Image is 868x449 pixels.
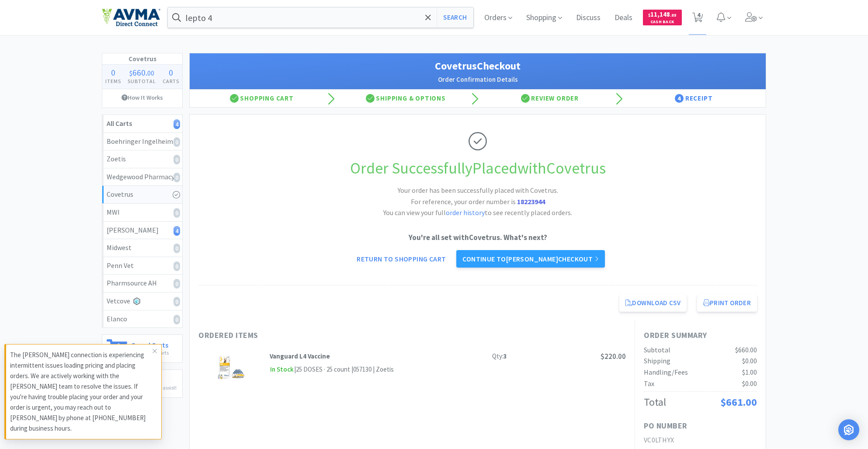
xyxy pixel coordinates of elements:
h4: Subtotal [125,77,160,85]
span: Cash Back [648,20,677,25]
span: 660 [132,67,146,78]
div: Receipt [622,90,766,107]
div: Shipping & Options [334,90,478,107]
strong: 18223944 [517,197,545,206]
div: Wedgewood Pharmacy [107,171,178,183]
span: 0 [111,67,115,78]
a: Elanco0 [102,310,182,328]
i: 0 [174,208,180,218]
a: Continue to[PERSON_NAME]checkout [456,250,604,268]
a: Vetcove0 [102,292,182,310]
span: $ [648,12,650,18]
h6: Saved Carts [132,339,169,348]
a: All Carts4 [102,115,182,133]
a: Boehringer Ingelheim0 [102,133,182,151]
button: Search [437,7,473,28]
i: 0 [174,279,180,289]
p: You're all set with Covetrus . What's next? [198,232,757,244]
h2: Your order has been successfully placed with Covetrus. You can view your full to see recently pla... [347,185,609,219]
div: Total [644,394,666,411]
a: MWI0 [102,204,182,222]
a: Discuss [573,14,604,22]
a: Pharmsource AH0 [102,275,182,292]
a: How It Works [102,89,182,106]
div: Boehringer Ingelheim [107,136,178,147]
span: . 85 [670,12,677,18]
span: 00 [147,69,154,77]
div: Shopping Cart [190,90,334,107]
a: 4 [689,15,707,23]
div: Covetrus [107,189,178,200]
i: 4 [174,226,180,236]
span: 4 [675,94,684,103]
div: MWI [107,207,178,218]
h4: Carts [159,77,182,85]
i: 0 [174,297,180,306]
p: The [PERSON_NAME] connection is experiencing intermittent issues loading pricing and placing orde... [10,350,153,434]
img: 0f068e4f630c40daa27ff48a9066c5db_166615.png [216,351,247,382]
span: 11,148 [648,10,677,18]
div: Pharmsource AH [107,278,178,289]
span: In Stock [270,364,294,375]
a: [PERSON_NAME]4 [102,222,182,240]
div: Zoetis [107,153,178,165]
a: Zoetis0 [102,150,182,168]
span: | 25 DOSES · 25 count [294,365,350,373]
div: [PERSON_NAME] [107,225,178,236]
div: Handling/Fees [644,367,688,378]
a: Covetrus [102,186,182,204]
h2: VC0LTHYX [644,435,757,446]
div: Midwest [107,242,178,254]
div: Qty: [492,351,507,362]
div: Review Order [478,90,622,107]
h1: PO Number [644,420,687,432]
span: $0.00 [742,356,757,365]
a: Penn Vet0 [102,257,182,275]
div: Penn Vet [107,260,178,271]
span: $0.00 [742,379,757,388]
a: Saved CartsView saved carts [102,334,183,363]
i: 0 [174,173,180,182]
div: Elanco [107,313,178,325]
i: 4 [174,119,180,129]
strong: 3 [503,352,507,360]
span: 0 [169,67,173,78]
div: Shipping [644,355,670,367]
span: $220.00 [601,352,626,361]
h1: Covetrus Checkout [198,58,757,74]
i: 0 [174,244,180,253]
h4: Items [102,77,125,85]
a: order history [446,208,485,217]
a: Return to Shopping Cart [351,250,452,268]
i: 0 [174,315,180,324]
span: $661.00 [720,395,757,409]
strong: All Carts [107,119,132,128]
div: Subtotal [644,345,670,356]
a: Deals [611,14,636,22]
strong: Vanguard L4 Vaccine [270,352,330,360]
div: Open Intercom Messenger [838,419,859,440]
h1: Covetrus [102,53,182,65]
i: 0 [174,137,180,147]
h1: Order Summary [644,329,757,342]
i: 0 [174,261,180,271]
div: . [125,68,160,77]
div: | 057130 | Zoetis [350,364,394,375]
input: Search by item, sku, manufacturer, ingredient, size... [168,7,473,28]
h1: Ordered Items [198,329,461,342]
div: Vetcove [107,296,178,307]
h2: Order Confirmation Details [198,74,757,85]
a: Download CSV [619,294,687,312]
span: $1.00 [742,368,757,376]
img: e4e33dab9f054f5782a47901c742baa9_102.png [102,8,160,27]
button: Print Order [697,294,757,312]
span: $660.00 [735,345,757,354]
div: Tax [644,378,654,390]
i: 0 [174,155,180,164]
span: $ [129,69,132,77]
a: Wedgewood Pharmacy0 [102,168,182,186]
h1: Order Successfully Placed with Covetrus [198,156,757,181]
span: For reference, your order number is [411,197,545,206]
a: $11,148.85Cash Back [643,6,682,29]
a: Midwest0 [102,239,182,257]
